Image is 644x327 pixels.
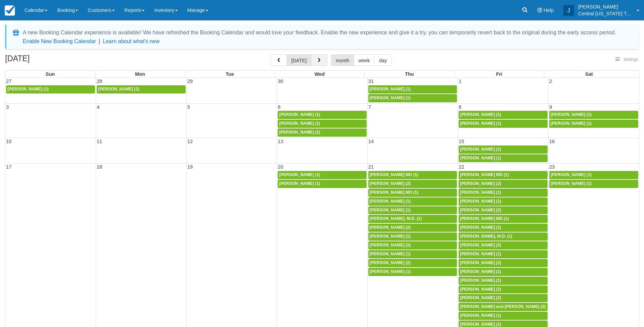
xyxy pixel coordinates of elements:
span: [PERSON_NAME] (2) [460,208,501,212]
span: [PERSON_NAME] (1) [460,252,501,256]
a: [PERSON_NAME] (1) [459,268,548,276]
a: [PERSON_NAME] (1) [459,197,548,206]
span: [PERSON_NAME] (2) [370,243,411,247]
span: 23 [549,164,555,170]
span: 12 [187,139,194,144]
a: [PERSON_NAME] (1) [278,180,367,188]
span: [PERSON_NAME] (1) [370,87,411,91]
a: [PERSON_NAME] (1) [549,120,638,128]
span: 28 [96,79,103,84]
span: Thu [405,71,414,77]
span: [PERSON_NAME] (1) [551,112,592,117]
a: [PERSON_NAME] (1) [549,111,638,119]
a: [PERSON_NAME] (1) [459,120,548,128]
a: [PERSON_NAME] (1) [459,224,548,232]
span: [PERSON_NAME] (1) [460,156,501,160]
span: 13 [277,139,284,144]
span: 19 [187,164,194,170]
span: [PERSON_NAME] (1) [370,234,411,239]
a: [PERSON_NAME] (2) [368,241,457,249]
span: [PERSON_NAME] (1) [460,121,501,126]
span: [PERSON_NAME] (2) [460,287,501,292]
a: [PERSON_NAME] (1) [549,180,638,188]
span: 15 [458,139,465,144]
a: [PERSON_NAME] (1) [459,312,548,320]
span: [PERSON_NAME] (1) [551,172,592,177]
a: [PERSON_NAME] MD (1) [459,215,548,223]
span: 8 [458,104,462,110]
a: [PERSON_NAME] (1) [459,154,548,162]
button: day [374,54,391,66]
a: Learn about what's new [103,38,160,44]
a: [PERSON_NAME] (2) [368,180,457,188]
span: 9 [549,104,553,110]
span: 14 [368,139,374,144]
a: [PERSON_NAME] (2) [459,206,548,214]
span: 5 [187,104,191,110]
a: [PERSON_NAME] (1) [459,189,548,197]
span: [PERSON_NAME] MD (1) [460,216,509,221]
button: week [354,54,375,66]
span: [PERSON_NAME] (1) [370,252,411,256]
a: [PERSON_NAME] (2) [368,259,457,267]
span: 27 [5,79,12,84]
span: 16 [549,139,555,144]
span: 18 [96,164,103,170]
a: [PERSON_NAME] MD (1) [368,189,457,197]
span: 11 [96,139,103,144]
span: [PERSON_NAME], M.D. (1) [370,216,422,221]
span: [PERSON_NAME] (1) [279,172,320,177]
span: Tue [226,71,234,77]
span: [PERSON_NAME] (1) [551,121,592,126]
a: [PERSON_NAME] (1) [459,145,548,154]
span: [PERSON_NAME] (1) [460,147,501,152]
a: [PERSON_NAME] (2) [459,241,548,249]
a: [PERSON_NAME] (1) [368,85,457,93]
span: Sat [585,71,593,77]
span: [PERSON_NAME] (1) [279,121,320,126]
span: [PERSON_NAME] and [PERSON_NAME] (2) [460,304,546,309]
a: [PERSON_NAME], M.D. (1) [368,215,457,223]
span: [PERSON_NAME] (1) [279,130,320,135]
span: [PERSON_NAME] (2) [460,260,501,265]
span: [PERSON_NAME] (2) [460,295,501,300]
span: [PERSON_NAME] (1) [460,322,501,327]
a: [PERSON_NAME] (2) [459,294,548,302]
span: [PERSON_NAME] MD (1) [370,172,418,177]
a: [PERSON_NAME] (1) [278,171,367,179]
span: [PERSON_NAME] (2) [370,260,411,265]
p: [PERSON_NAME] [578,3,632,10]
span: [PERSON_NAME] (2) [460,243,501,247]
a: [PERSON_NAME] (1) [368,206,457,214]
a: [PERSON_NAME] (2) [459,180,548,188]
a: [PERSON_NAME] and [PERSON_NAME] (2) [459,303,548,311]
span: 6 [277,104,281,110]
span: [PERSON_NAME] (1) [279,181,320,186]
a: [PERSON_NAME] MD (1) [459,171,548,179]
span: 30 [277,79,284,84]
span: 7 [368,104,372,110]
a: [PERSON_NAME] (1) [368,94,457,102]
span: [PERSON_NAME] MD (1) [370,190,418,195]
span: 31 [368,79,374,84]
span: [PERSON_NAME] (1) [7,87,49,91]
button: [DATE] [287,54,311,66]
span: [PERSON_NAME] (1) [460,112,501,117]
span: [PERSON_NAME] (1) [370,199,411,204]
a: [PERSON_NAME] (1) [549,171,638,179]
span: [PERSON_NAME] (2) [460,181,501,186]
a: [PERSON_NAME], M.D. (1) [459,233,548,241]
a: [PERSON_NAME] (1) [97,85,186,93]
span: [PERSON_NAME] (1) [460,278,501,283]
a: [PERSON_NAME] (1) [278,111,367,119]
span: Settings [624,57,638,62]
a: [PERSON_NAME] (2) [459,286,548,294]
h2: [DATE] [5,54,91,67]
div: J [563,5,574,16]
span: 4 [96,104,100,110]
a: [PERSON_NAME] (1) [278,128,367,137]
a: [PERSON_NAME] (1) [459,277,548,285]
span: Help [544,7,554,13]
a: [PERSON_NAME] (1) [459,250,548,258]
button: month [331,54,354,66]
